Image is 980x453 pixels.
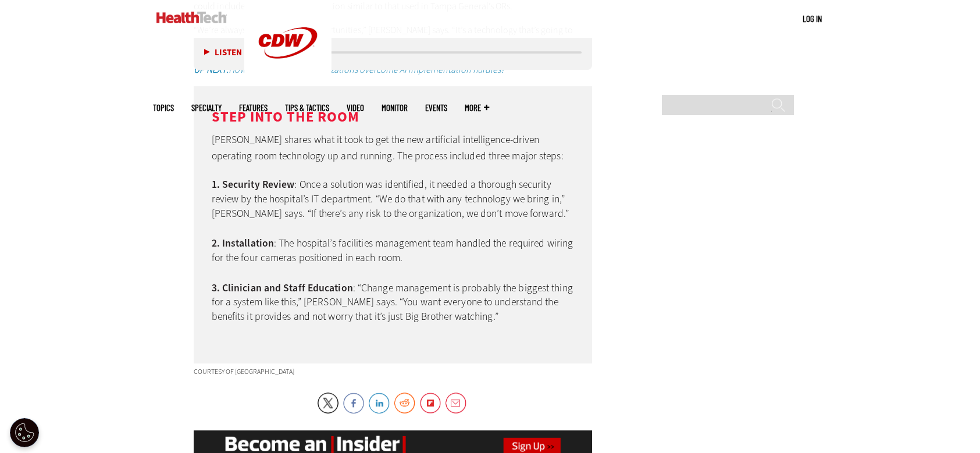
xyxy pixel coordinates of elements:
a: Events [425,104,447,112]
li: : Once a solution was identified, it needed a thorough security review by the hospital’s IT depar... [212,177,575,220]
span: Specialty [191,104,222,112]
button: Open Preferences [10,418,39,447]
strong: Installation [222,236,274,250]
a: Video [347,104,364,112]
span: Topics [153,104,174,112]
strong: Clinician and Staff Education [222,281,353,295]
img: Home [156,12,227,23]
span: More [465,104,489,112]
strong: Security Review [222,177,295,191]
li: : The hospital’s facilities management team handled the required wiring for the four cameras posi... [212,236,575,265]
a: Tips & Tactics [285,104,329,112]
a: Features [239,104,268,112]
div: User menu [803,13,822,25]
a: MonITor [382,104,408,112]
div: Courtesy of [GEOGRAPHIC_DATA] [194,368,593,375]
p: [PERSON_NAME] shares what it took to get the new artificial intelligence-driven operating room te... [212,131,575,164]
div: Cookie Settings [10,418,39,447]
a: CDW [244,77,332,89]
a: Log in [803,13,822,24]
li: : “Change management is probably the biggest thing for a system like this,” [PERSON_NAME] says. “... [212,281,575,324]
